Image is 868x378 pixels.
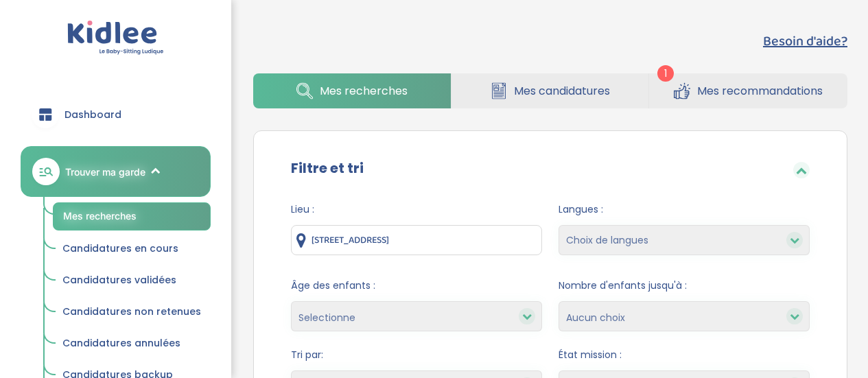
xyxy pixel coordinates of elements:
[559,202,810,217] span: Langues :
[65,165,145,179] span: Trouver ma garde
[763,31,847,51] button: Besoin d'aide?
[559,279,810,293] span: Nombre d'enfants jusqu'à :
[67,21,164,56] img: logo.svg
[291,225,542,255] input: Ville ou code postale
[291,279,542,293] span: Âge des enfants :
[53,236,211,262] a: Candidatures en cours
[320,82,408,99] span: Mes recherches
[291,158,364,178] label: Filtre et tri
[62,305,201,318] span: Candidatures non retenues
[697,82,823,99] span: Mes recommandations
[559,348,810,362] span: État mission :
[649,73,847,108] a: Mes recommandations
[63,210,137,222] span: Mes recherches
[53,299,211,325] a: Candidatures non retenues
[21,90,211,139] a: Dashboard
[62,241,178,255] span: Candidatures en cours
[291,348,542,362] span: Tri par:
[21,146,211,197] a: Trouver ma garde
[53,331,211,357] a: Candidatures annulées
[253,73,451,108] a: Mes recherches
[657,65,674,82] span: 1
[514,82,610,99] span: Mes candidatures
[451,73,649,108] a: Mes candidatures
[64,108,121,122] span: Dashboard
[62,336,180,350] span: Candidatures annulées
[291,202,542,217] span: Lieu :
[53,268,211,294] a: Candidatures validées
[53,202,211,231] a: Mes recherches
[62,273,176,287] span: Candidatures validées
